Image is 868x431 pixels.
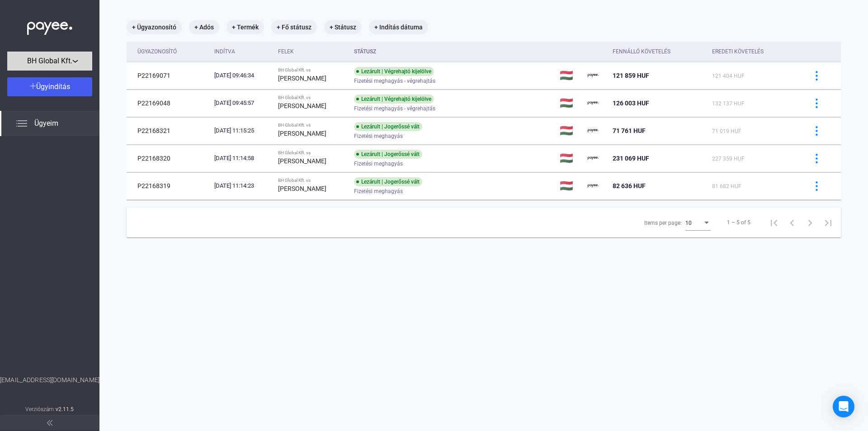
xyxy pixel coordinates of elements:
button: more-blue [807,66,826,85]
img: more-blue [812,99,821,108]
strong: [PERSON_NAME] [278,157,326,165]
td: P22168319 [127,172,211,199]
div: Felek [278,46,346,57]
div: BH Global Kft. vs [278,67,346,73]
img: more-blue [812,154,821,163]
div: Items per page: [644,218,682,228]
mat-chip: + Ügyazonosító [127,20,182,34]
td: P22168320 [127,145,211,172]
span: 81 682 HUF [712,183,741,189]
td: P22169048 [127,90,211,117]
td: P22168321 [127,117,211,144]
mat-chip: + Adós [189,20,219,34]
div: [DATE] 09:46:34 [214,71,271,80]
span: 10 [685,220,692,226]
button: BH Global Kft. [7,52,92,71]
mat-select: Items per page: [685,217,711,228]
span: BH Global Kft. [27,56,72,66]
div: Indítva [214,46,235,57]
button: more-blue [807,121,826,140]
span: Fizetési meghagyás [354,131,403,142]
img: payee-logo [588,125,599,136]
div: Ügyazonosító [137,46,207,57]
button: more-blue [807,176,826,195]
span: 126 003 HUF [613,99,649,107]
div: Ügyazonosító [137,46,177,57]
mat-chip: + Státusz [324,20,362,34]
div: Lezárult | Jogerőssé vált [354,122,422,131]
span: 71 019 HUF [712,128,741,134]
div: Fennálló követelés [613,46,705,57]
div: Lezárult | Végrehajtó kijelölve [354,67,434,76]
img: payee-logo [588,180,599,191]
strong: [PERSON_NAME] [278,130,326,137]
td: 🇭🇺 [556,117,585,144]
span: 71 761 HUF [613,127,646,134]
mat-chip: + Indítás dátuma [369,20,428,34]
img: payee-logo [588,153,599,164]
th: Státusz [350,42,556,62]
img: list.svg [16,118,27,129]
div: Open Intercom Messenger [833,396,854,417]
img: payee-logo [588,70,599,81]
button: Ügyindítás [7,77,92,96]
div: 1 – 5 of 5 [727,217,750,228]
strong: [PERSON_NAME] [278,185,326,192]
td: 🇭🇺 [556,145,585,172]
span: 121 404 HUF [712,73,745,79]
div: Eredeti követelés [712,46,764,57]
div: [DATE] 11:14:58 [214,154,271,163]
img: payee-logo [588,98,599,109]
div: BH Global Kft. vs [278,178,346,183]
div: Lezárult | Jogerőssé vált [354,177,422,186]
button: Next page [801,213,819,232]
img: white-payee-white-dot.svg [27,17,72,35]
img: more-blue [812,126,821,136]
mat-chip: + Fő státusz [271,20,317,34]
strong: [PERSON_NAME] [278,75,326,82]
span: Fizetési meghagyás - végrehajtás [354,76,435,86]
strong: [PERSON_NAME] [278,102,326,109]
td: P22169071 [127,62,211,89]
div: Lezárult | Végrehajtó kijelölve [354,95,434,104]
div: Indítva [214,46,271,57]
div: Felek [278,46,294,57]
div: [DATE] 11:15:25 [214,126,271,135]
span: Fizetési meghagyás [354,186,403,197]
td: 🇭🇺 [556,90,585,117]
span: 231 069 HUF [613,155,649,162]
img: plus-white.svg [30,83,36,89]
div: [DATE] 11:14:23 [214,181,271,190]
div: BH Global Kft. vs [278,95,346,100]
span: Fizetési meghagyás [354,158,403,169]
span: 227 359 HUF [712,156,745,162]
div: [DATE] 09:45:57 [214,99,271,108]
td: 🇭🇺 [556,172,585,199]
span: Ügyindítás [36,82,70,91]
span: 132 137 HUF [712,100,745,107]
button: more-blue [807,94,826,113]
div: Eredeti követelés [712,46,796,57]
span: Ügyeim [34,118,58,129]
div: Fennálló követelés [613,46,670,57]
td: 🇭🇺 [556,62,585,89]
div: Lezárult | Jogerőssé vált [354,150,422,159]
button: more-blue [807,149,826,168]
div: BH Global Kft. vs [278,123,346,128]
mat-chip: + Termék [226,20,264,34]
span: 82 636 HUF [613,182,646,189]
img: arrow-double-left-grey.svg [47,420,52,426]
span: Fizetési meghagyás - végrehajtás [354,103,435,114]
span: 121 859 HUF [613,72,649,79]
button: Previous page [783,213,801,232]
img: more-blue [812,71,821,81]
button: Last page [819,213,837,232]
img: more-blue [812,181,821,191]
button: First page [765,213,783,232]
strong: v2.11.5 [56,406,74,412]
div: BH Global Kft. vs [278,150,346,156]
